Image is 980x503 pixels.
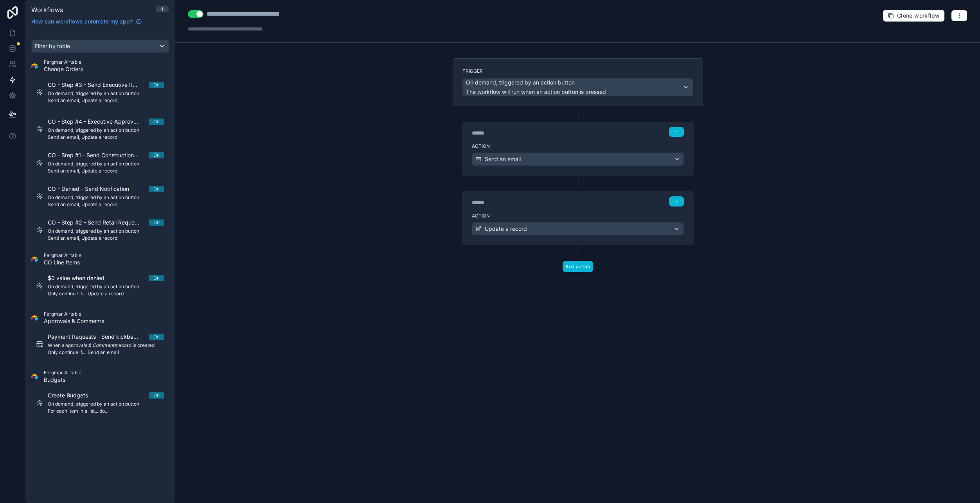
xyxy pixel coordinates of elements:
span: Only continue if..., Send an email [48,349,164,356]
span: Fergmar Airtable [44,370,81,376]
span: On demand, triggered by an action button [48,284,164,290]
span: On demand, triggered by an action button [48,228,164,234]
img: Airtable Logo [31,374,38,380]
span: Fergmar Airtable [44,311,104,317]
button: Update a record [472,222,684,235]
a: $0 value when deniedOnOn demand, triggered by an action buttonOnly continue if..., Update a record [31,269,169,302]
button: Clone workflow [883,9,945,22]
label: Action [472,213,684,219]
span: When a record is created [48,342,164,349]
div: On [153,219,160,226]
span: CO - Denied - Send Notification [48,185,138,193]
span: On demand, triggered by an action button [48,401,164,407]
span: Send an email, Update a record [48,97,164,104]
span: Budgets [44,376,81,384]
span: Clone workflow [897,12,940,19]
a: How can workflows automate my app? [28,18,145,25]
span: Send an email [485,155,521,163]
span: Update a record [485,225,527,233]
label: Trigger [462,68,693,74]
button: Add action [563,261,593,272]
div: On [153,119,160,125]
div: On [153,392,160,399]
span: Create Budgets [48,392,97,399]
span: On demand, triggered by an action button [48,161,164,167]
a: CO - Step #4 - Executive Approved, send NotificationOnOn demand, triggered by an action buttonSen... [31,113,169,145]
a: Create BudgetsOnOn demand, triggered by an action buttonFor each item in a list... do... [31,387,169,419]
div: scrollable content [25,30,175,503]
span: Filter by table [35,43,70,49]
span: CO - Step #1 - Send Construction Request [48,151,149,159]
button: Filter by table [31,40,169,53]
div: On [153,275,160,281]
em: Approvals & Comments [65,342,117,348]
span: On demand, triggered by an action button [48,194,164,201]
div: On [153,152,160,158]
span: Only continue if..., Update a record [48,291,164,297]
div: On [153,334,160,340]
span: For each item in a list... do... [48,408,164,414]
span: Workflows [31,6,63,14]
span: On demand, triggered by an action button [48,90,164,97]
button: Send an email [472,153,684,166]
button: On demand, triggered by an action buttonThe workflow will run when an action button is pressed [462,78,693,96]
a: CO - Step #1 - Send Construction RequestOnOn demand, triggered by an action buttonSend an email, ... [31,147,169,179]
span: On demand, triggered by an action button [48,127,164,133]
span: CO Line Items [44,259,81,266]
div: On [153,186,160,192]
span: Fergmar Airtable [44,59,83,65]
div: On [153,82,160,88]
img: Airtable Logo [31,256,38,262]
span: How can workflows automate my app? [31,18,133,25]
span: Approvals & Comments [44,317,104,325]
span: CO - Step #2 - Send Retail Request - Construction Approved [48,219,149,226]
a: CO - Step #3 - Send Executive Request - Retail ApprovedOnOn demand, triggered by an action button... [31,76,169,108]
span: Payment Requests - Send kickback email for issues or denied [48,333,149,341]
span: Send an email, Update a record [48,201,164,208]
span: Change Orders [44,65,83,73]
a: CO - Step #2 - Send Retail Request - Construction ApprovedOnOn demand, triggered by an action but... [31,214,169,246]
span: $0 value when denied [48,274,114,282]
label: Action [472,143,684,149]
span: Send an email, Update a record [48,168,164,174]
span: Send an email, Update a record [48,235,164,241]
a: CO - Denied - Send NotificationOnOn demand, triggered by an action buttonSend an email, Update a ... [31,180,169,212]
img: Airtable Logo [31,315,38,321]
span: On demand, triggered by an action button [466,79,575,86]
span: The workflow will run when an action button is pressed [466,88,606,95]
img: Airtable Logo [31,63,38,69]
span: CO - Step #3 - Send Executive Request - Retail Approved [48,81,149,89]
a: Payment Requests - Send kickback email for issues or deniedOnWhen aApprovals & Commentsrecord is ... [31,328,169,360]
span: Send an email, Update a record [48,134,164,140]
span: CO - Step #4 - Executive Approved, send Notification [48,118,149,126]
span: Fergmar Airtable [44,252,81,259]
